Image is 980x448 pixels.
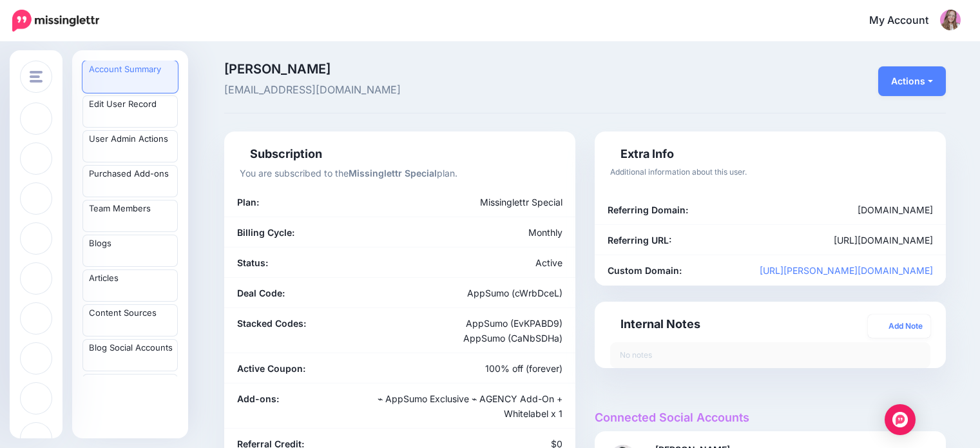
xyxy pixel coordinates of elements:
div: [DOMAIN_NAME] [713,202,943,217]
a: My Account [856,5,961,37]
span: [PERSON_NAME] [224,63,699,75]
b: Status: [237,257,268,268]
h4: Subscription [240,147,322,161]
h4: Internal Notes [610,317,700,331]
h4: Extra Info [610,147,674,161]
p: You are subscribed to the plan. [240,166,560,180]
a: [URL][PERSON_NAME][DOMAIN_NAME] [760,265,933,276]
div: ⌁ AppSumo Exclusive ⌁ AGENCY Add-On + Whitelabel x 1 [342,391,572,421]
a: Blogs [82,235,178,267]
b: Billing Cycle: [237,227,294,238]
p: Additional information about this user. [610,166,930,179]
b: Missinglettr Special [349,168,437,179]
b: Stacked Codes: [237,318,306,329]
b: Custom Domain: [608,265,682,276]
b: Referring URL: [608,235,671,246]
span: [EMAIL_ADDRESS][DOMAIN_NAME] [224,82,699,99]
a: Edit User Record [82,95,178,128]
div: Active [400,255,573,270]
a: Add Note [868,315,930,338]
div: AppSumo (EvKPABD9) AppSumo (CaNbSDHa) [400,316,573,346]
a: Purchased Add-ons [82,165,178,197]
b: Plan: [237,197,259,208]
button: Actions [878,66,946,96]
a: Articles [82,269,178,302]
img: Missinglettr [12,10,99,32]
a: Blog Branding Templates [82,374,178,406]
div: No notes [610,342,930,368]
div: 100% off (forever) [400,361,573,376]
h4: Connected Social Accounts [595,411,946,425]
div: Missinglettr Special [342,195,572,209]
div: Monthly [400,225,573,240]
a: Content Sources [82,304,178,336]
b: Active Coupon: [237,363,305,374]
b: Referring Domain: [608,204,688,215]
b: Add-ons: [237,393,279,404]
div: Open Intercom Messenger [885,404,916,435]
a: Account Summary [82,61,178,93]
b: Deal Code: [237,287,285,298]
div: AppSumo (cWrbDceL) [400,286,573,300]
a: Blog Social Accounts [82,339,178,371]
a: User Admin Actions [82,130,178,162]
img: menu.png [30,71,43,83]
a: Team Members [82,200,178,232]
div: [URL][DOMAIN_NAME] [713,233,943,248]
